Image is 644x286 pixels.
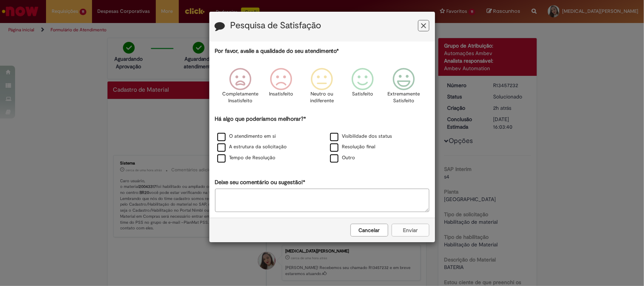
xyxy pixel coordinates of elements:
label: Deixe seu comentário ou sugestão!* [215,178,306,186]
button: Cancelar [350,224,388,237]
p: Satisfeito [352,91,373,98]
div: Insatisfeito [262,62,300,114]
div: Completamente Insatisfeito [221,62,260,114]
label: Tempo de Resolução [217,154,276,161]
label: Outro [330,154,355,161]
label: Pesquisa de Satisfação [231,21,321,31]
div: Neutro ou indiferente [303,62,341,114]
label: Por favor, avalie a qualidade do seu atendimento* [215,47,339,55]
label: A estrutura da solicitação [217,143,287,151]
div: Satisfeito [344,62,382,114]
label: O atendimento em si [217,133,276,140]
p: Insatisfeito [269,91,293,98]
div: Extremamente Satisfeito [384,62,423,114]
p: Completamente Insatisfeito [222,91,258,105]
label: Visibilidade dos status [330,133,392,140]
div: Há algo que poderíamos melhorar?* [215,115,429,164]
p: Neutro ou indiferente [308,91,335,105]
p: Extremamente Satisfeito [387,91,420,105]
label: Resolução final [330,143,376,151]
